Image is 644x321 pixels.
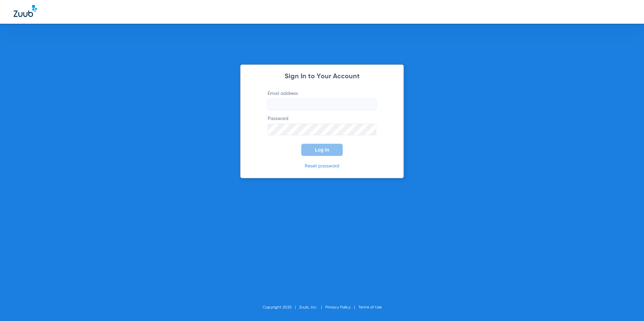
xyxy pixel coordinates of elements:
[263,304,299,311] li: Copyright 2025
[299,304,325,311] li: Zuub, Inc.
[301,144,343,156] button: Log In
[268,124,376,135] input: Password
[268,99,376,110] input: Email address
[14,5,37,17] img: Zuub Logo
[268,115,376,135] label: Password
[305,164,339,168] a: Reset password
[268,90,376,110] label: Email address
[358,305,382,309] a: Terms of Use
[315,147,329,153] span: Log In
[257,73,387,80] h2: Sign In to Your Account
[325,305,351,309] a: Privacy Policy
